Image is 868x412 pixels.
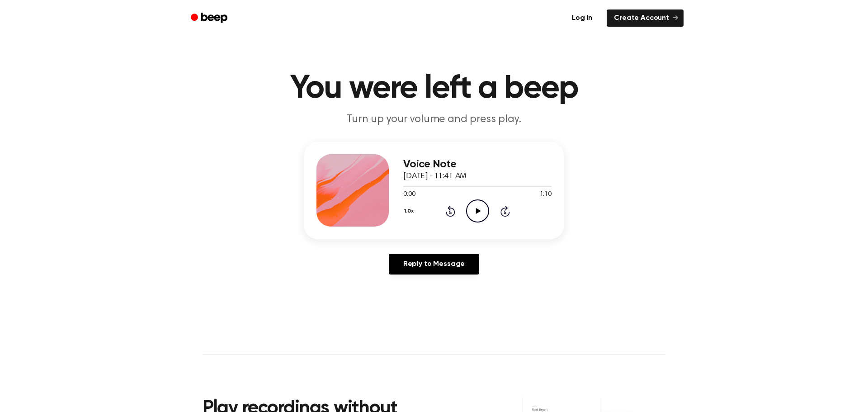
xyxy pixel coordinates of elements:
a: Log in [563,8,601,28]
h3: Voice Note [403,158,552,170]
span: 0:00 [403,190,415,199]
a: Create Account [607,9,684,27]
p: Turn up your volume and press play. [260,112,608,127]
a: Reply to Message [389,254,479,275]
button: 1.0x [403,204,417,219]
span: 1:10 [540,190,552,199]
h1: You were left a beep [203,72,665,105]
span: [DATE] · 11:41 AM [403,172,467,180]
a: Beep [184,9,236,27]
